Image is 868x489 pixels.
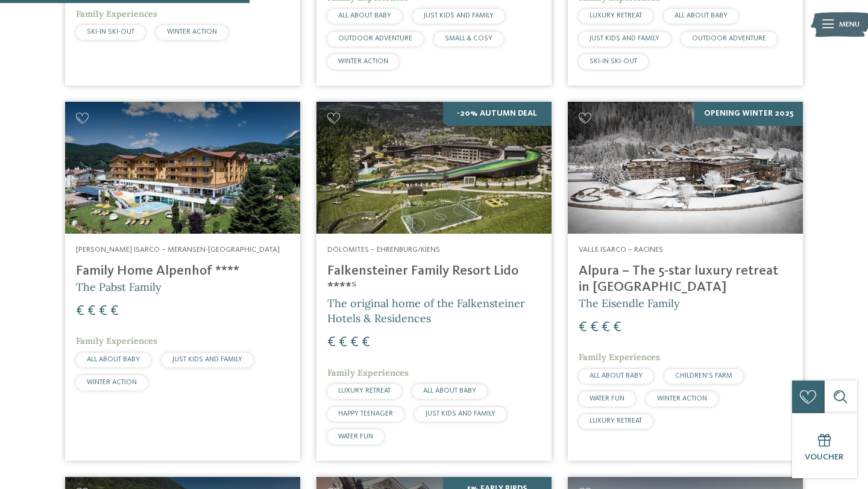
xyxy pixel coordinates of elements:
span: [PERSON_NAME] Isarco – Meransen-[GEOGRAPHIC_DATA] [76,246,280,254]
span: Dolomites – Ehrenburg/Kiens [327,246,440,254]
span: Family Experiences [76,335,157,346]
a: Looking for family hotels? Find the best ones here! -20% Autumn Deal Dolomites – Ehrenburg/Kiens ... [316,102,552,461]
span: The original home of the Falkensteiner Hotels & Residences [327,296,525,325]
span: OUTDOOR ADVENTURE [338,35,412,42]
span: Family Experiences [579,352,660,363]
span: HAPPY TEENAGER [338,410,393,417]
span: Family Experiences [76,8,157,19]
a: Voucher [792,413,857,478]
span: ALL ABOUT BABY [423,387,476,394]
span: ALL ABOUT BABY [675,12,728,19]
h4: Falkensteiner Family Resort Lido ****ˢ [327,263,541,296]
span: € [110,304,119,319]
span: CHILDREN’S FARM [675,372,732,379]
span: OUTDOOR ADVENTURE [692,35,766,42]
span: € [579,320,587,335]
span: JUST KIDS AND FAMILY [172,356,242,363]
span: LUXURY RETREAT [590,417,642,425]
span: ALL ABOUT BABY [590,372,643,379]
span: € [602,320,610,335]
img: Looking for family hotels? Find the best ones here! [316,102,552,234]
span: WINTER ACTION [87,379,137,386]
span: WINTER ACTION [338,58,388,65]
span: WATER FUN [338,433,373,440]
span: JUST KIDS AND FAMILY [424,12,494,19]
a: Looking for family hotels? Find the best ones here! [PERSON_NAME] Isarco – Meransen-[GEOGRAPHIC_D... [65,102,300,461]
span: JUST KIDS AND FAMILY [590,35,659,42]
span: The Eisendle Family [579,296,680,310]
span: WATER FUN [590,395,624,402]
span: € [590,320,599,335]
span: Voucher [805,453,844,461]
span: The Pabst Family [76,280,162,294]
span: WINTER ACTION [167,28,217,36]
span: € [613,320,621,335]
span: Valle Isarco – Racines [579,246,663,254]
span: JUST KIDS AND FAMILY [426,410,495,417]
span: € [76,304,84,319]
span: € [87,304,96,319]
span: € [339,335,347,350]
span: SKI-IN SKI-OUT [87,28,134,36]
h4: Family Home Alpenhof **** [76,263,289,279]
span: SKI-IN SKI-OUT [590,58,637,65]
span: LUXURY RETREAT [338,387,391,394]
a: Looking for family hotels? Find the best ones here! Opening winter 2025 Valle Isarco – Racines Al... [568,102,803,461]
span: WINTER ACTION [657,395,707,402]
span: € [327,335,336,350]
img: Family Home Alpenhof **** [65,102,300,234]
span: € [350,335,359,350]
span: € [99,304,107,319]
span: ALL ABOUT BABY [338,12,391,19]
h4: Alpura – The 5-star luxury retreat in [GEOGRAPHIC_DATA] [579,263,792,296]
span: SMALL & COSY [445,35,492,42]
span: Family Experiences [327,367,409,378]
span: LUXURY RETREAT [590,12,642,19]
span: € [362,335,370,350]
span: ALL ABOUT BABY [87,356,140,363]
img: Looking for family hotels? Find the best ones here! [568,102,803,234]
